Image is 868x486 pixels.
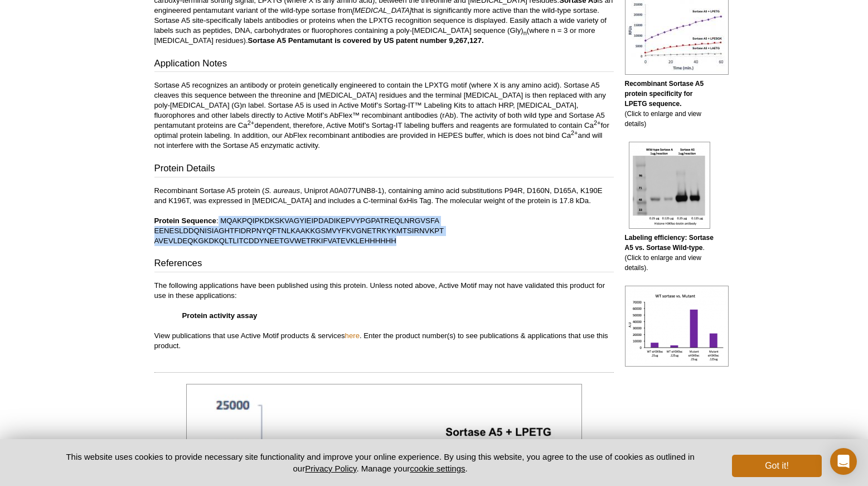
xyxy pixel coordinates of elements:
[154,281,614,351] p: The following applications have been published using this protein. Unless noted above, Active Mot...
[410,464,465,473] button: cookie settings
[732,455,821,477] button: Got it!
[345,331,360,340] a: here
[625,286,729,367] img: Recombinant Sortase A5 protein
[47,451,714,474] p: This website uses cookies to provide necessary site functionality and improve your online experie...
[594,119,601,126] sup: 2+
[625,234,714,252] b: Labeling efficiency: Sortase A5 vs. Sortase Wild-type
[248,36,484,45] strong: Sortase A5 Pentamutant is covered by US patent number 9,267,127.
[830,448,857,475] div: Open Intercom Messenger
[571,129,578,136] sup: 2+
[625,233,714,273] p: . (Click to enlarge and view details).
[264,186,300,195] i: S. aureaus
[182,311,258,320] strong: Protein activity assay
[154,57,614,73] h3: Application Notes
[154,257,614,272] h3: References
[625,79,714,129] p: (Click to enlarge and view details)
[154,216,216,225] b: Protein Sequence
[629,142,710,229] img: Labeling efficiency: Sortase A5 vs. Sortase Wild-type.
[523,30,527,36] sub: n
[248,119,255,126] sup: 2+
[154,162,614,177] h3: Protein Details
[352,6,412,15] i: [MEDICAL_DATA]
[154,80,614,151] p: Sortase A5 recognizes an antibody or protein genetically engineered to contain the LPXTG motif (w...
[154,186,614,246] p: Recombinant Sortase A5 protein ( , Uniprot A0A077UNB8-1), containing amino acid substitutions P94...
[305,464,356,473] a: Privacy Policy
[625,80,704,108] b: Recombinant Sortase A5 protein specificity for LPETG sequence.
